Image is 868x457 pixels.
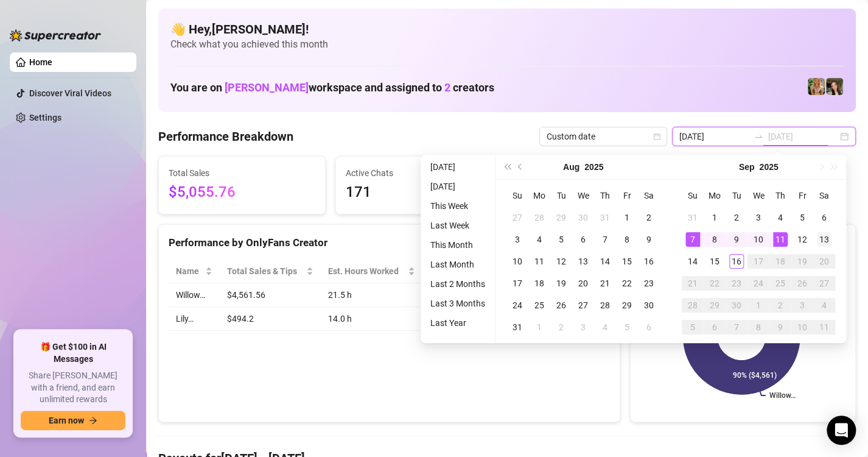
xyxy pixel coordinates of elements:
div: 27 [576,298,590,313]
div: 29 [707,298,722,313]
td: 2025-10-06 [704,316,726,338]
th: Mo [528,185,550,207]
td: 2025-09-25 [769,272,791,294]
span: 2 [444,81,450,94]
td: 2025-08-10 [506,250,528,272]
td: 2025-09-17 [747,250,769,272]
div: 28 [598,298,612,313]
div: 2 [729,210,744,225]
td: 2025-09-21 [682,272,704,294]
div: 31 [510,320,525,335]
td: 2025-10-09 [769,316,791,338]
div: 11 [773,232,788,247]
div: 27 [510,210,525,225]
td: 2025-08-12 [550,250,572,272]
th: Fr [791,185,813,207]
td: 2025-08-07 [594,228,616,250]
td: 2025-10-02 [769,294,791,316]
div: 10 [510,254,525,269]
div: 9 [773,320,788,335]
span: Share [PERSON_NAME] with a friend, and earn unlimited rewards [21,370,125,406]
td: 2025-09-01 [528,316,550,338]
div: 7 [598,232,612,247]
div: 23 [729,276,744,291]
td: Willow… [169,283,220,307]
li: [DATE] [425,160,490,174]
div: 4 [598,320,612,335]
li: Last 2 Months [425,277,490,291]
div: 14 [598,254,612,269]
button: Choose a month [739,155,755,179]
div: 17 [510,276,525,291]
td: 2025-09-02 [550,316,572,338]
div: 15 [707,254,722,269]
td: 2025-08-04 [528,228,550,250]
td: 2025-08-23 [638,272,660,294]
div: 30 [729,298,744,313]
td: 2025-07-30 [572,207,594,228]
img: Lily [826,78,843,95]
th: Th [594,185,616,207]
div: 18 [532,276,547,291]
td: 2025-09-04 [594,316,616,338]
td: 2025-08-31 [506,316,528,338]
td: 2025-09-26 [791,272,813,294]
div: 21 [598,276,612,291]
img: logo-BBDzfeDw.svg [10,29,101,41]
td: 2025-07-29 [550,207,572,228]
th: Total Sales & Tips [220,260,321,283]
td: 2025-08-15 [616,250,638,272]
button: Choose a year [584,155,603,179]
td: 2025-10-11 [813,316,835,338]
span: [PERSON_NAME] [225,81,309,94]
td: 2025-09-05 [791,207,813,228]
div: 23 [642,276,656,291]
div: 1 [532,320,547,335]
td: 2025-08-13 [572,250,594,272]
div: 10 [795,320,810,335]
div: 25 [773,276,788,291]
div: 9 [642,232,656,247]
td: 2025-08-26 [550,294,572,316]
div: 4 [773,210,788,225]
div: 7 [685,232,700,247]
td: 2025-09-20 [813,250,835,272]
th: Su [682,185,704,207]
div: 21 [685,276,700,291]
td: 2025-09-28 [682,294,704,316]
td: 2025-09-29 [704,294,726,316]
div: 8 [620,232,634,247]
div: 16 [642,254,656,269]
div: 24 [751,276,766,291]
td: 2025-08-22 [616,272,638,294]
td: 2025-09-16 [726,250,747,272]
div: 5 [795,210,810,225]
div: 2 [554,320,569,335]
td: 2025-09-09 [726,228,747,250]
td: 2025-09-13 [813,228,835,250]
div: 29 [554,210,569,225]
td: 2025-08-30 [638,294,660,316]
div: 1 [707,210,722,225]
td: $494.2 [220,307,321,331]
td: Lily… [169,307,220,331]
td: 2025-09-24 [747,272,769,294]
button: Choose a month [563,155,579,179]
div: 3 [576,320,590,335]
td: 14.0 h [321,307,422,331]
div: 31 [685,210,700,225]
th: Sa [813,185,835,207]
td: 2025-09-23 [726,272,747,294]
div: 6 [707,320,722,335]
div: 26 [554,298,569,313]
th: Th [769,185,791,207]
td: 2025-10-10 [791,316,813,338]
span: 🎁 Get $100 in AI Messages [21,341,125,365]
li: Last Week [425,218,490,233]
td: 2025-09-30 [726,294,747,316]
td: 2025-10-03 [791,294,813,316]
td: 2025-10-05 [682,316,704,338]
div: 5 [620,320,634,335]
div: 7 [729,320,744,335]
th: Su [506,185,528,207]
